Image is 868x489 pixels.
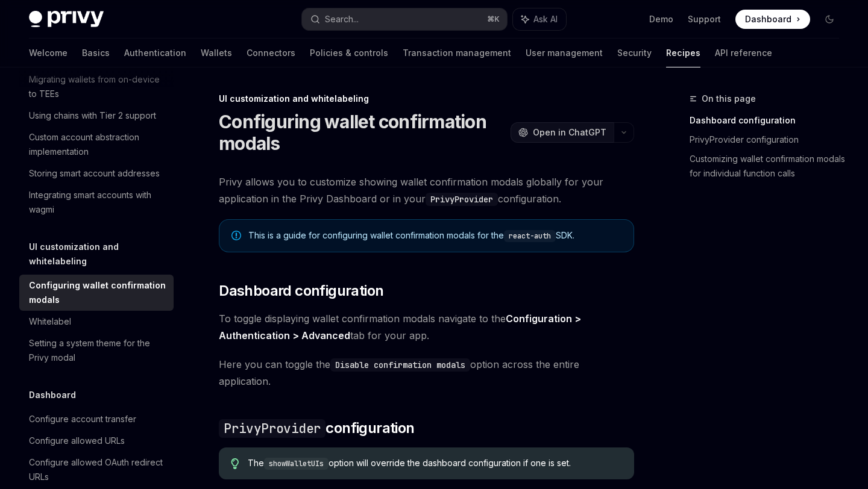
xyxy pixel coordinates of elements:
a: Migrating wallets from on-device to TEEs [19,69,174,105]
div: Custom account abstraction implementation [29,130,166,159]
div: Configure allowed URLs [29,434,125,448]
button: Ask AI [513,8,566,30]
a: Dashboard [735,10,810,29]
button: Open in ChatGPT [511,122,614,143]
h1: Configuring wallet confirmation modals [219,111,506,154]
code: PrivyProvider [426,193,498,206]
a: Transaction management [403,39,511,67]
code: PrivyProvider [219,419,325,438]
span: Open in ChatGPT [533,126,606,139]
div: Configure account transfer [29,412,136,426]
a: Whitelabel [19,311,174,332]
a: Custom account abstraction implementation [19,126,174,163]
span: On this page [702,92,756,106]
span: Dashboard configuration [219,281,383,301]
a: Configure allowed OAuth redirect URLs [19,452,174,488]
div: This is a guide for configuring wallet confirmation modals for the SDK. [248,229,621,242]
a: Welcome [29,39,68,67]
a: API reference [715,39,772,67]
a: Configuring wallet confirmation modals [19,275,174,311]
svg: Note [231,231,241,240]
a: Wallets [201,39,232,67]
span: Ask AI [533,13,558,25]
div: UI customization and whitelabeling [219,93,634,105]
div: Configuring wallet confirmation modals [29,278,166,307]
div: Using chains with Tier 2 support [29,108,156,123]
a: Demo [649,13,673,25]
div: Whitelabel [29,314,71,329]
a: Using chains with Tier 2 support [19,105,174,126]
div: Configure allowed OAuth redirect URLs [29,455,166,484]
div: Integrating smart accounts with wagmi [29,188,166,217]
div: Migrating wallets from on-device to TEEs [29,72,166,101]
a: Policies & controls [310,39,388,67]
a: PrivyProvider configuration [690,130,849,149]
div: The option will override the dashboard configuration if one is set. [248,457,622,470]
div: Search... [325,12,359,26]
a: Security [617,39,652,67]
h5: Dashboard [29,388,76,402]
a: Support [688,13,721,25]
button: Toggle dark mode [820,10,839,29]
span: Here you can toggle the option across the entire application. [219,356,634,390]
a: Setting a system theme for the Privy modal [19,332,174,369]
a: Authentication [124,39,186,67]
svg: Tip [231,458,239,469]
a: User management [526,39,603,67]
a: Storing smart account addresses [19,163,174,184]
span: ⌘ K [487,14,500,24]
div: Setting a system theme for the Privy modal [29,336,166,365]
img: dark logo [29,11,104,28]
a: Customizing wallet confirmation modals for individual function calls [690,149,849,183]
a: Dashboard configuration [690,111,849,130]
button: Search...⌘K [302,8,506,30]
h5: UI customization and whitelabeling [29,240,174,269]
span: Dashboard [745,13,791,25]
a: Recipes [666,39,700,67]
a: Connectors [247,39,295,67]
code: react-auth [504,230,556,242]
span: To toggle displaying wallet confirmation modals navigate to the tab for your app. [219,310,634,344]
code: showWalletUIs [264,458,329,470]
div: Storing smart account addresses [29,166,160,181]
a: Integrating smart accounts with wagmi [19,184,174,220]
a: Configure account transfer [19,408,174,430]
span: configuration [219,419,414,438]
code: Disable confirmation modals [330,358,470,372]
a: Configure allowed URLs [19,430,174,452]
a: Basics [82,39,110,67]
span: Privy allows you to customize showing wallet confirmation modals globally for your application in... [219,173,634,207]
